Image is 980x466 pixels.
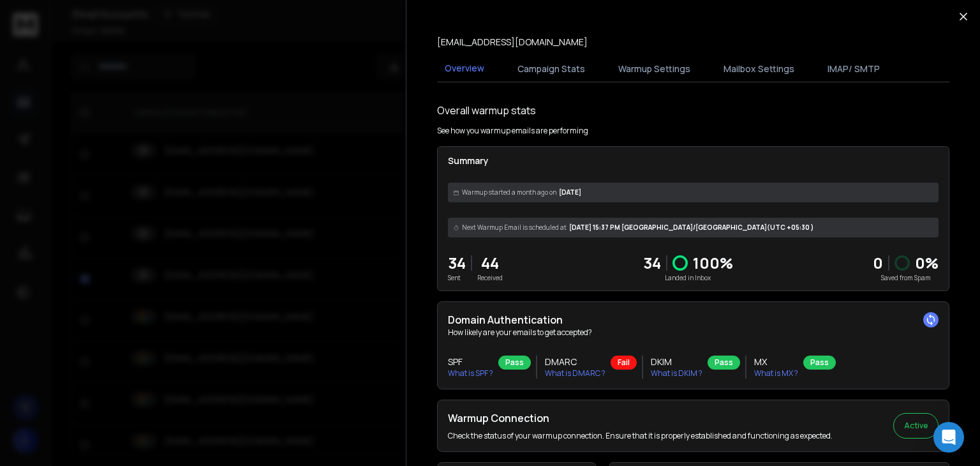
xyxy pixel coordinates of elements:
h3: DKIM [651,356,702,368]
p: Summary [448,154,939,167]
button: Mailbox Settings [716,55,802,83]
p: What is SPF ? [448,368,493,379]
p: 0 % [915,253,939,273]
p: [EMAIL_ADDRESS][DOMAIN_NAME] [437,36,588,49]
p: Sent [448,273,466,283]
button: Campaign Stats [510,55,593,83]
span: Warmup started a month ago on [462,188,556,197]
p: What is DKIM ? [651,368,702,379]
p: 34 [448,253,466,273]
p: 44 [477,253,503,273]
h3: MX [754,356,798,368]
div: Pass [803,356,836,370]
p: 34 [643,253,661,273]
div: [DATE] 15:37 PM [GEOGRAPHIC_DATA]/[GEOGRAPHIC_DATA] (UTC +05:30 ) [448,218,939,237]
strong: 0 [873,252,883,273]
div: Pass [708,356,740,370]
button: Warmup Settings [611,55,698,83]
h1: Overall warmup stats [437,103,536,118]
p: Landed in Inbox [643,273,733,283]
h3: SPF [448,356,493,368]
span: Next Warmup Email is scheduled at [462,223,567,232]
p: See how you warmup emails are performing [437,126,588,136]
h2: Warmup Connection [448,410,833,426]
p: Check the status of your warmup connection. Ensure that it is properly established and functionin... [448,431,833,441]
p: What is MX ? [754,368,798,379]
div: Fail [611,356,637,370]
button: Overview [437,54,492,84]
div: Pass [498,356,531,370]
p: How likely are your emails to get accepted? [448,327,939,338]
div: Open Intercom Messenger [933,422,964,453]
h3: DMARC [545,356,605,368]
button: IMAP/ SMTP [820,55,887,83]
h2: Domain Authentication [448,312,939,327]
div: [DATE] [448,183,939,202]
p: What is DMARC ? [545,368,605,379]
button: Active [893,413,939,439]
p: Saved from Spam [873,273,939,283]
p: 100 % [693,253,733,273]
p: Received [477,273,503,283]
